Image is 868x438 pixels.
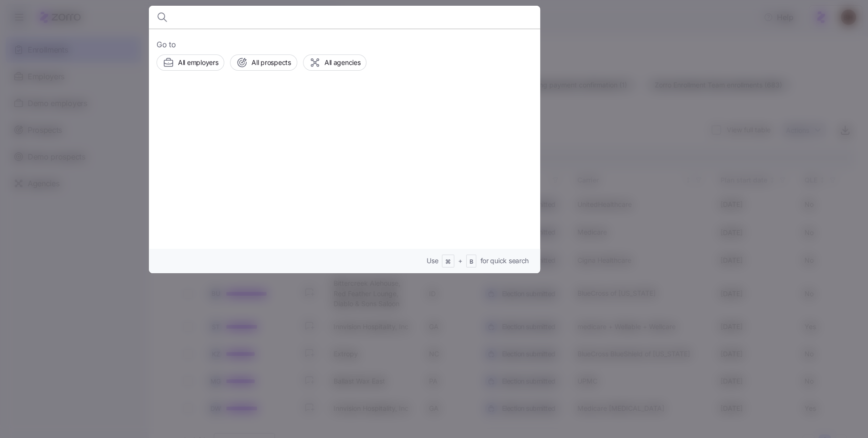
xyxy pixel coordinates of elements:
span: All prospects [251,58,291,67]
button: All employers [157,54,224,71]
span: Go to [157,39,533,51]
span: Use [427,256,438,266]
span: All employers [178,58,218,67]
span: ⌘ [445,258,451,266]
button: All agencies [303,54,367,71]
button: All prospects [230,54,297,71]
span: for quick search [480,256,529,266]
span: + [458,256,462,266]
span: All agencies [324,58,361,67]
span: B [470,258,473,266]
